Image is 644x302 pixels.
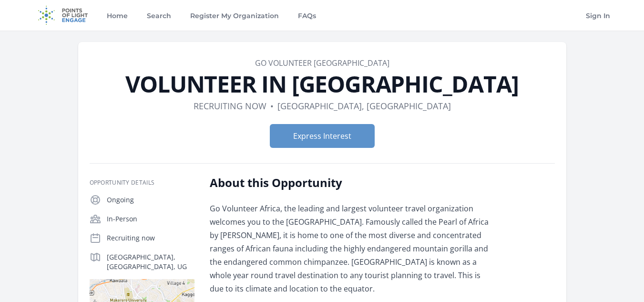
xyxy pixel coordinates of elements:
div: • [270,99,274,113]
p: Ongoing [107,195,194,205]
h1: VOLUNTEER IN [GEOGRAPHIC_DATA] [90,73,555,95]
a: Go Volunteer [GEOGRAPHIC_DATA] [255,58,389,68]
h2: About this Opportunity [210,175,489,190]
p: [GEOGRAPHIC_DATA], [GEOGRAPHIC_DATA], UG [107,252,194,271]
h3: Opportunity Details [90,179,194,187]
p: In-Person [107,214,194,224]
button: Express Interest [270,124,375,148]
p: Go Volunteer Africa, the leading and largest volunteer travel organization welcomes you to the [G... [210,202,489,295]
p: Recruiting now [107,233,194,243]
dd: [GEOGRAPHIC_DATA], [GEOGRAPHIC_DATA] [277,99,451,113]
dd: Recruiting now [194,99,266,113]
